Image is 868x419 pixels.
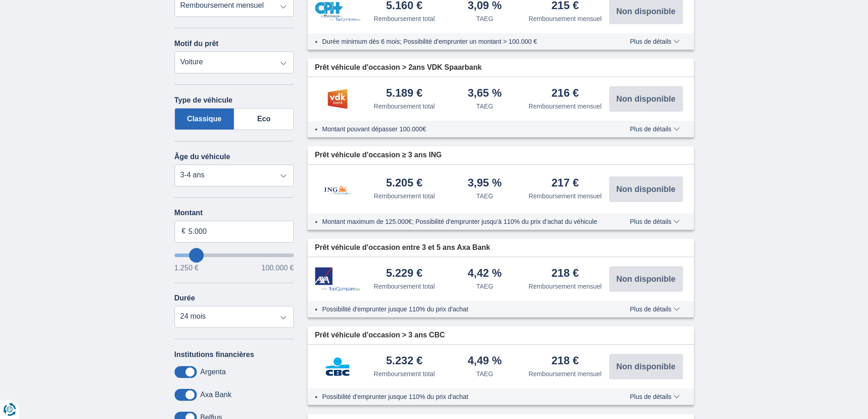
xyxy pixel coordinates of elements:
span: € [182,226,186,237]
label: Argenta [200,368,226,376]
div: 217 € [551,177,579,190]
div: Remboursement total [374,102,435,111]
span: Non disponible [616,95,676,103]
button: Plus de détails [623,393,686,400]
button: Non disponible [609,266,683,292]
button: Plus de détails [623,38,686,45]
label: Durée [175,294,195,302]
label: Motif du prêt [175,40,219,48]
div: 5.189 € [386,88,422,100]
div: TAEG [476,369,493,378]
button: Plus de détails [623,218,686,225]
button: Non disponible [609,354,683,379]
div: 4,42 % [467,268,502,280]
div: TAEG [476,191,493,201]
span: Prêt véhicule d'occasion entre 3 et 5 ans Axa Bank [315,243,490,253]
span: Prêt véhicule d'occasion ≥ 3 ans ING [315,150,442,160]
img: pret personnel VDK bank [315,88,360,110]
span: Prêt véhicule d'occasion > 2ans VDK Spaarbank [315,62,482,73]
label: Eco [234,108,294,130]
div: 218 € [551,268,579,280]
span: Non disponible [616,7,676,16]
li: Possibilité d'emprunter jusque 110% du prix d'achat [322,392,603,401]
div: 216 € [551,88,579,100]
div: Remboursement total [374,369,435,378]
div: Remboursement mensuel [529,102,601,111]
div: 5.229 € [386,268,422,280]
div: Remboursement mensuel [529,282,601,291]
button: Plus de détails [623,305,686,313]
button: Plus de détails [623,125,686,133]
li: Durée minimum dès 6 mois; Possibilité d'emprunter un montant > 100.000 € [322,37,603,46]
img: pret personnel ING [315,174,360,204]
div: TAEG [476,282,493,291]
div: 3,65 % [467,88,502,100]
div: 218 € [551,355,579,367]
label: Classique [175,108,235,130]
div: Remboursement mensuel [529,369,601,378]
div: 4,49 % [467,355,502,367]
div: 3,95 % [467,177,502,190]
label: Montant [175,209,294,217]
span: 100.000 € [262,264,294,272]
div: Remboursement total [374,282,435,291]
li: Montant pouvant dépasser 100.000€ [322,124,603,134]
li: Possibilité d'emprunter jusque 110% du prix d'achat [322,305,603,314]
span: Plus de détails [630,218,679,225]
span: 1.250 € [175,264,199,272]
span: Plus de détails [630,38,679,45]
img: pret personnel CPH Banque [315,2,360,21]
span: Plus de détails [630,393,679,400]
span: Non disponible [616,362,676,371]
div: Remboursement total [374,14,435,23]
div: 5.205 € [386,177,422,190]
img: pret personnel CBC [315,355,360,378]
span: Non disponible [616,275,676,283]
span: Plus de détails [630,126,679,132]
span: Prêt véhicule d'occasion > 3 ans CBC [315,330,445,341]
span: Non disponible [616,185,676,193]
div: Remboursement mensuel [529,191,601,201]
label: Institutions financières [175,351,254,359]
button: Non disponible [609,86,683,112]
label: Axa Bank [200,391,231,399]
label: Âge du véhicule [175,153,231,161]
div: TAEG [476,14,493,23]
input: wantToBorrow [175,253,294,257]
div: 5.232 € [386,355,422,367]
div: Remboursement mensuel [529,14,601,23]
div: Remboursement total [374,191,435,201]
label: Type de véhicule [175,96,233,104]
span: Plus de détails [630,306,679,312]
div: TAEG [476,102,493,111]
button: Non disponible [609,176,683,202]
img: pret personnel Axa Bank [315,267,360,291]
li: Montant maximum de 125.000€; Possibilité d'emprunter jusqu‘à 110% du prix d’achat du véhicule [322,217,603,226]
